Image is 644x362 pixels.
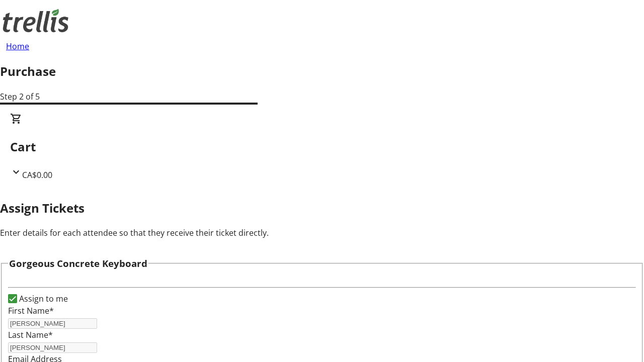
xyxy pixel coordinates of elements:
[17,293,68,305] label: Assign to me
[22,169,52,180] span: CA$0.00
[8,329,53,340] label: Last Name*
[9,256,147,270] h3: Gorgeous Concrete Keyboard
[8,305,54,316] label: First Name*
[10,113,634,181] div: CartCA$0.00
[10,138,634,156] h2: Cart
